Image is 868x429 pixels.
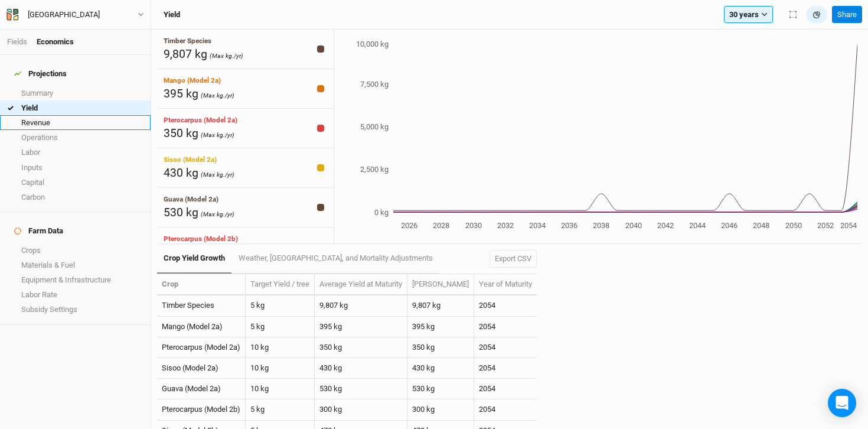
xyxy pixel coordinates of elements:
[724,6,773,24] button: 30 years
[360,165,389,174] tspan: 2,500 kg
[164,235,238,243] span: Pterocarpus (Model 2b)
[465,221,481,230] tspan: 2030
[490,250,537,268] button: Export CSV
[625,221,641,230] tspan: 2040
[315,358,407,379] td: 430 kg
[7,37,27,46] a: Fields
[828,389,856,417] div: Open Intercom Messenger
[832,6,862,24] button: Share
[407,358,474,379] td: 430 kg
[315,295,407,316] td: 9,807 kg
[360,122,389,131] tspan: 5,000 kg
[157,317,246,337] td: Mango (Model 2a)
[315,399,407,420] td: 300 kg
[231,244,439,272] a: Weather, [GEOGRAPHIC_DATA], and Mortality Adjustments
[246,358,315,379] td: 10 kg
[474,379,537,399] td: 2054
[164,76,221,84] span: Mango (Model 2a)
[6,8,145,21] button: [GEOGRAPHIC_DATA]
[164,206,198,219] span: 530 kg
[753,221,769,230] tspan: 2048
[785,221,801,230] tspan: 2050
[315,317,407,337] td: 395 kg
[28,9,100,21] div: Tamil Nadu
[246,399,315,420] td: 5 kg
[407,274,474,295] th: [PERSON_NAME]
[374,208,389,217] tspan: 0 kg
[164,155,217,164] span: Sisoo (Model 2a)
[497,221,513,230] tspan: 2032
[474,274,537,295] th: Year of Maturity
[407,295,474,316] td: 9,807 kg
[157,399,246,420] td: Pterocarpus (Model 2b)
[246,317,315,337] td: 5 kg
[246,295,315,316] td: 5 kg
[474,317,537,337] td: 2054
[246,337,315,358] td: 10 kg
[593,221,609,230] tspan: 2038
[688,221,706,230] tspan: 2044
[840,221,857,230] tspan: 2054
[528,221,546,230] tspan: 2034
[201,171,234,178] span: (Max kg./yr)
[721,221,738,230] tspan: 2046
[14,226,63,236] div: Farm Data
[14,69,67,79] div: Projections
[246,274,315,295] th: Target Yield / tree
[210,52,243,60] span: (Max kg./yr)
[360,80,389,89] tspan: 7,500 kg
[407,399,474,420] td: 300 kg
[164,37,211,45] span: Timber Species
[246,379,315,399] td: 10 kg
[164,195,218,203] span: Guava (Model 2a)
[157,295,246,316] td: Timber Species
[407,317,474,337] td: 395 kg
[401,221,417,230] tspan: 2026
[315,379,407,399] td: 530 kg
[28,9,100,21] div: [GEOGRAPHIC_DATA]
[817,221,833,230] tspan: 2052
[157,274,246,295] th: Crop
[201,210,234,218] span: (Max kg./yr)
[407,379,474,399] td: 530 kg
[157,358,246,379] td: Sisoo (Model 2a)
[164,166,198,180] span: 430 kg
[474,358,537,379] td: 2054
[356,40,389,48] tspan: 10,000 kg
[407,337,474,358] td: 350 kg
[561,221,577,230] tspan: 2036
[164,116,237,124] span: Pterocarpus (Model 2a)
[164,87,198,100] span: 395 kg
[164,126,198,140] span: 350 kg
[37,37,74,47] div: Economics
[474,337,537,358] td: 2054
[201,92,234,99] span: (Max kg./yr)
[201,131,234,139] span: (Max kg./yr)
[164,47,207,61] span: 9,807 kg
[157,379,246,399] td: Guava (Model 2a)
[315,274,407,295] th: Average Yield at Maturity
[157,244,231,274] a: Crop Yield Growth
[474,295,537,316] td: 2054
[164,10,180,19] h3: Yield
[157,337,246,358] td: Pterocarpus (Model 2a)
[474,399,537,420] td: 2054
[315,337,407,358] td: 350 kg
[433,221,449,230] tspan: 2028
[657,221,673,230] tspan: 2042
